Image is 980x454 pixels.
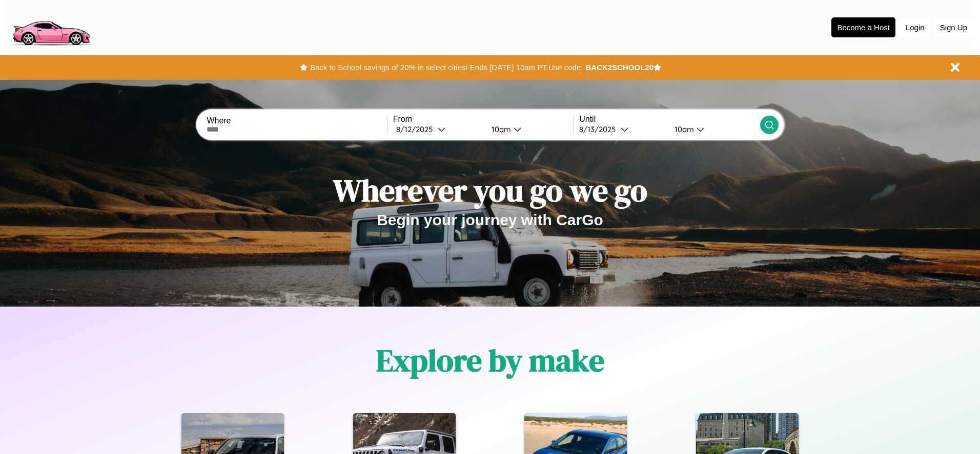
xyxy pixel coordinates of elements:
label: Where [207,116,387,125]
button: Back to School savings of 20% in select cities! Ends [DATE] 10am PT.Use code: [308,60,585,75]
img: logo [8,5,94,48]
button: Login [901,18,930,37]
button: 8/12/2025 [393,124,483,135]
div: 8 / 12 / 2025 [396,124,438,134]
label: From [393,115,574,124]
div: 8 / 13 / 2025 [579,124,621,134]
div: 10am [669,124,697,134]
button: Become a Host [831,17,895,37]
div: 10am [486,124,514,134]
button: Sign Up [935,18,972,37]
label: Until [579,115,760,124]
b: BACK2SCHOOL20 [585,63,654,72]
h1: Explore by make [376,339,604,381]
button: 10am [666,124,760,135]
button: 10am [483,124,574,135]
